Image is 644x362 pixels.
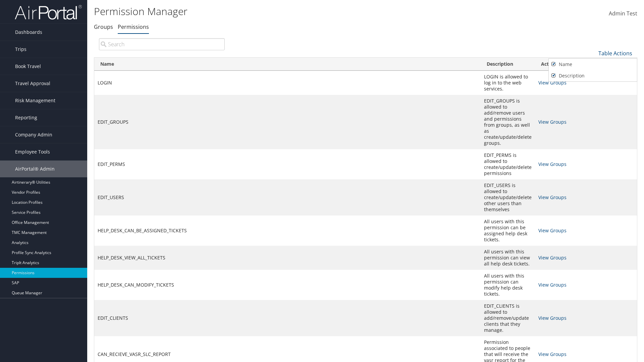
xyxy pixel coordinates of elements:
span: Employee Tools [15,143,50,160]
span: Company Admin [15,126,52,143]
span: Trips [15,41,26,58]
span: Risk Management [15,92,55,109]
img: airportal-logo.png [15,4,82,20]
span: Dashboards [15,24,42,41]
span: Reporting [15,109,37,126]
span: AirPortal® Admin [15,161,55,177]
span: Travel Approval [15,75,50,92]
a: Description [549,70,637,81]
a: Name [549,59,637,70]
span: Book Travel [15,58,41,75]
